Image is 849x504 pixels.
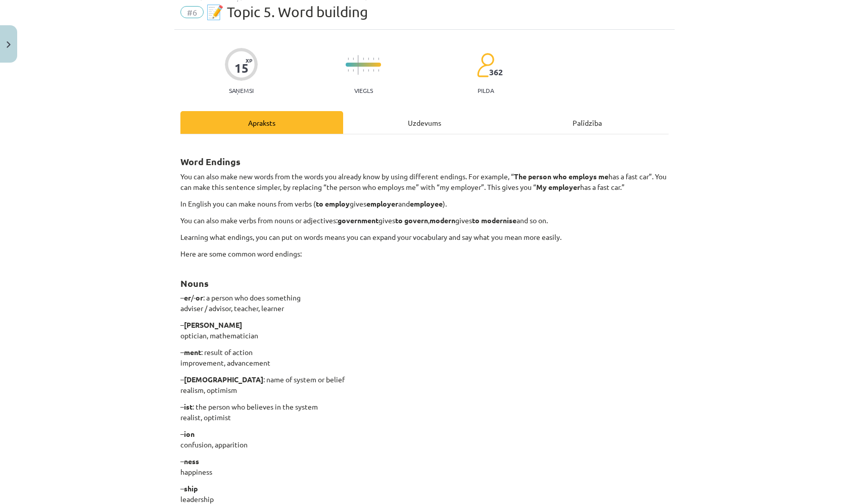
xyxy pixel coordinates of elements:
img: icon-short-line-57e1e144782c952c97e751825c79c345078a6d821885a25fce030b3d8c18986b.svg [363,69,364,72]
p: Here are some common word endings: [180,248,669,259]
p: pilda [478,87,494,94]
img: icon-long-line-d9ea69661e0d244f92f715978eff75569469978d946b2353a9bb055b3ed8787d.svg [358,55,359,75]
img: icon-close-lesson-0947bae3869378f0d4975bcd49f059093ad1ed9edebbc8119c70593378902aed.svg [7,41,11,48]
p: – : result of action improvement, advancement [180,347,669,368]
div: Uzdevums [343,111,506,134]
b: employer [366,199,398,208]
b: or [196,293,203,302]
b: ship [184,484,198,493]
img: icon-short-line-57e1e144782c952c97e751825c79c345078a6d821885a25fce030b3d8c18986b.svg [353,69,354,72]
b: ment [184,347,201,357]
p: You can also make verbs from nouns or adjectives: gives , gives and so on. [180,215,669,226]
b: to employ [316,199,350,208]
b: My employer [536,182,580,191]
p: – : the person who believes in the system realist, optimist [180,401,669,423]
b: ion [184,429,195,438]
b: to govern [395,216,428,225]
img: icon-short-line-57e1e144782c952c97e751825c79c345078a6d821885a25fce030b3d8c18986b.svg [378,58,379,60]
img: icon-short-line-57e1e144782c952c97e751825c79c345078a6d821885a25fce030b3d8c18986b.svg [368,69,369,72]
b: ist [184,402,193,411]
div: 15 [234,61,249,75]
p: You can also make new words from the words you already know by using different endings. For examp... [180,171,669,192]
div: Palīdzība [506,111,669,134]
span: 362 [489,68,503,77]
p: – optician, mathematician [180,320,669,341]
p: In English you can make nouns from verbs ( gives and ). [180,198,669,209]
img: icon-short-line-57e1e144782c952c97e751825c79c345078a6d821885a25fce030b3d8c18986b.svg [378,69,379,72]
b: Nouns [180,277,209,289]
p: – happiness [180,456,669,477]
p: – : name of system or belief realism, optimism [180,374,669,395]
p: Viegls [354,87,373,94]
img: icon-short-line-57e1e144782c952c97e751825c79c345078a6d821885a25fce030b3d8c18986b.svg [373,58,374,60]
b: er [184,293,191,302]
b: government [338,216,379,225]
div: Apraksts [180,111,343,134]
b: [PERSON_NAME] [184,320,242,329]
img: icon-short-line-57e1e144782c952c97e751825c79c345078a6d821885a25fce030b3d8c18986b.svg [373,69,374,72]
p: Learning what endings, you can put on words means you can expand your vocabulary and say what you... [180,232,669,242]
span: XP [246,58,252,63]
img: icon-short-line-57e1e144782c952c97e751825c79c345078a6d821885a25fce030b3d8c18986b.svg [363,58,364,60]
span: #6 [180,6,204,18]
b: The person who employs me [514,172,608,181]
img: icon-short-line-57e1e144782c952c97e751825c79c345078a6d821885a25fce030b3d8c18986b.svg [353,58,354,60]
strong: Word Endings [180,156,241,167]
img: icon-short-line-57e1e144782c952c97e751825c79c345078a6d821885a25fce030b3d8c18986b.svg [348,69,349,72]
p: Saņemsi [225,87,258,94]
b: modern [430,216,455,225]
img: icon-short-line-57e1e144782c952c97e751825c79c345078a6d821885a25fce030b3d8c18986b.svg [348,58,349,60]
b: [DEMOGRAPHIC_DATA] [184,375,263,384]
b: ness [184,457,199,466]
img: icon-short-line-57e1e144782c952c97e751825c79c345078a6d821885a25fce030b3d8c18986b.svg [368,58,369,60]
span: 📝 Topic 5. Word building [206,4,368,20]
img: students-c634bb4e5e11cddfef0936a35e636f08e4e9abd3cc4e673bd6f9a4125e45ecb1.svg [477,53,494,78]
b: to modernise [472,216,516,225]
p: – confusion, apparition [180,429,669,450]
b: employee [410,199,443,208]
p: – /- : a person who does something adviser / advisor, teacher, learner [180,292,669,314]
